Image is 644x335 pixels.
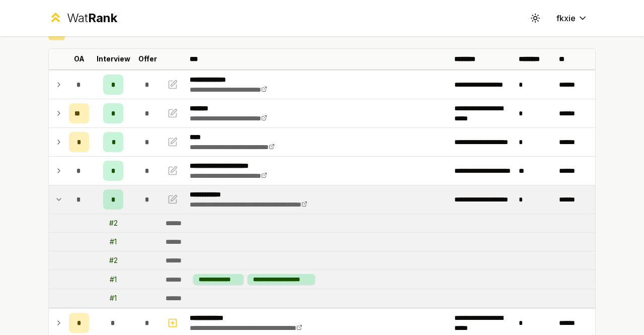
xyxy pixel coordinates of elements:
div: # 2 [109,218,118,228]
div: Wat [67,10,117,26]
p: OA [74,54,85,64]
div: # 1 [110,293,117,303]
p: Offer [138,54,157,64]
button: fkxie [548,9,596,27]
div: # 2 [109,255,118,265]
span: Rank [88,11,117,25]
p: Interview [97,54,130,64]
div: # 1 [110,237,117,247]
a: WatRank [48,10,117,26]
div: # 1 [110,275,117,285]
span: fkxie [556,12,576,24]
